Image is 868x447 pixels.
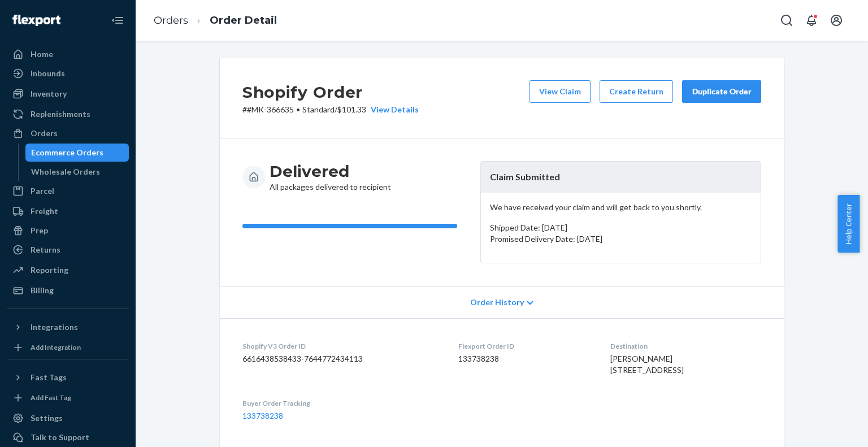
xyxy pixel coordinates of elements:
div: Settings [31,413,63,424]
a: Reporting [7,261,129,279]
a: Freight [7,202,129,220]
button: Integrations [7,318,129,336]
p: We have received your claim and will get back to you shortly. [490,202,752,213]
a: Billing [7,281,129,300]
a: Prep [7,222,129,240]
button: Duplicate Order [682,80,761,103]
div: Parcel [31,185,54,197]
dt: Shopify V3 Order ID [242,341,440,351]
span: [PERSON_NAME] [STREET_ADDRESS] [610,354,684,375]
a: Ecommerce Orders [25,144,129,162]
div: Wholesale Orders [31,166,100,177]
div: Freight [31,206,58,217]
a: 133738238 [242,411,283,420]
iframe: Opens a widget where you can chat to one of our agents [796,413,857,441]
button: Open Search Box [775,9,798,32]
ol: breadcrumbs [145,4,286,37]
dt: Flexport Order ID [458,341,592,351]
div: Inventory [31,88,67,99]
a: Settings [7,409,129,427]
div: All packages delivered to recipient [270,161,391,193]
button: View Claim [530,80,591,103]
div: Billing [31,285,54,296]
button: Close Navigation [106,9,129,32]
p: Shipped Date: [DATE] [490,222,752,233]
dt: Buyer Order Tracking [242,398,440,408]
button: Create Return [600,80,673,103]
button: Help Center [837,195,860,253]
div: Replenishments [31,109,90,120]
span: Standard [302,105,335,114]
a: Add Integration [7,341,129,354]
button: Fast Tags [7,368,129,387]
div: Integrations [31,322,78,333]
a: Parcel [7,182,129,200]
h2: Shopify Order [242,80,419,104]
div: Add Fast Tag [31,393,71,402]
button: View Details [366,104,419,115]
div: Talk to Support [31,432,89,443]
div: Duplicate Order [692,86,752,97]
a: Inventory [7,85,129,103]
dt: Destination [610,341,761,351]
p: # #MK-366635 / $101.33 [242,104,419,115]
header: Claim Submitted [481,162,761,193]
a: Wholesale Orders [25,163,129,181]
dd: 6616438538433-7644772434113 [242,353,440,364]
div: Inbounds [31,68,65,79]
div: Add Integration [31,342,81,352]
a: Orders [7,124,129,142]
div: Home [31,49,53,60]
a: Replenishments [7,105,129,123]
div: Returns [31,244,60,255]
a: Inbounds [7,64,129,83]
a: Returns [7,241,129,259]
a: Home [7,45,129,63]
button: Open notifications [800,9,823,32]
a: Orders [154,14,188,27]
button: Talk to Support [7,428,129,446]
p: Promised Delivery Date: [DATE] [490,233,752,245]
span: • [296,105,300,114]
div: Ecommerce Orders [31,147,103,158]
h3: Delivered [270,161,391,181]
a: Add Fast Tag [7,391,129,405]
span: Order History [470,297,524,308]
dd: 133738238 [458,353,592,364]
div: Orders [31,128,58,139]
button: Open account menu [825,9,848,32]
div: Reporting [31,264,68,276]
img: Flexport logo [12,15,60,26]
div: Fast Tags [31,372,67,383]
a: Order Detail [210,14,277,27]
div: Prep [31,225,48,236]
